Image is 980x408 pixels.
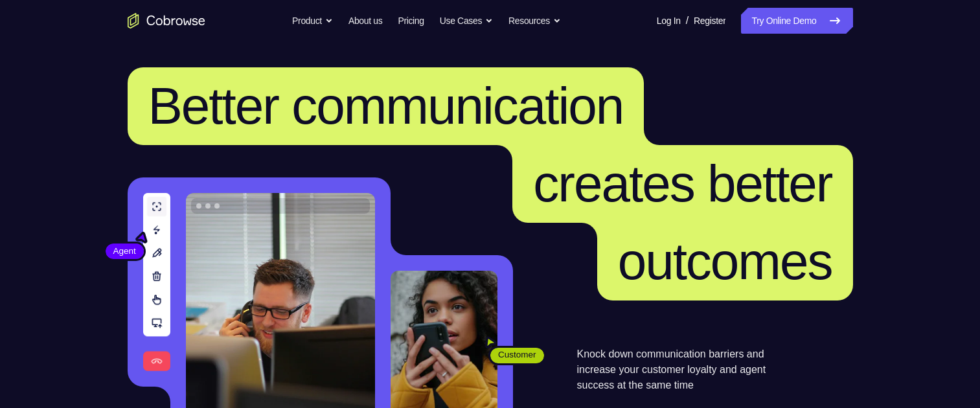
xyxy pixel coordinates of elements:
p: Knock down communication barriers and increase your customer loyalty and agent success at the sam... [577,346,789,393]
button: Product [292,8,333,34]
span: creates better [533,155,832,212]
a: Log In [657,8,681,34]
a: About us [348,8,382,34]
a: Pricing [398,8,424,34]
button: Resources [508,8,561,34]
span: outcomes [618,232,832,290]
a: Register [694,8,725,34]
a: Try Online Demo [741,8,852,34]
a: Go to the home page [128,13,205,28]
button: Use Cases [440,8,493,34]
span: / [686,13,689,28]
span: Better communication [148,77,624,135]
